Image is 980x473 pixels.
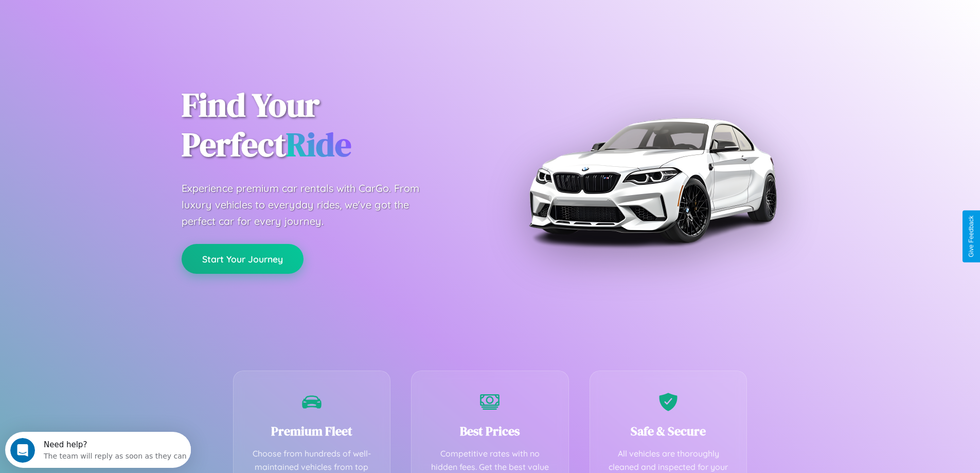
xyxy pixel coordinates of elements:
img: Premium BMW car rental vehicle [524,51,781,309]
h3: Best Prices [427,423,553,440]
iframe: Intercom live chat [10,438,35,463]
div: The team will reply as soon as they can [39,17,182,28]
div: Open Intercom Messenger [4,4,191,32]
p: Experience premium car rentals with CarGo. From luxury vehicles to everyday rides, we've got the ... [182,180,439,230]
h3: Premium Fleet [249,423,375,440]
iframe: Intercom live chat discovery launcher [5,432,191,468]
button: Start Your Journey [182,244,304,274]
h3: Safe & Secure [605,423,732,440]
div: Give Feedback [968,216,975,257]
div: Need help? [39,9,182,17]
span: Ride [286,122,351,167]
h1: Find Your Perfect [182,85,475,165]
